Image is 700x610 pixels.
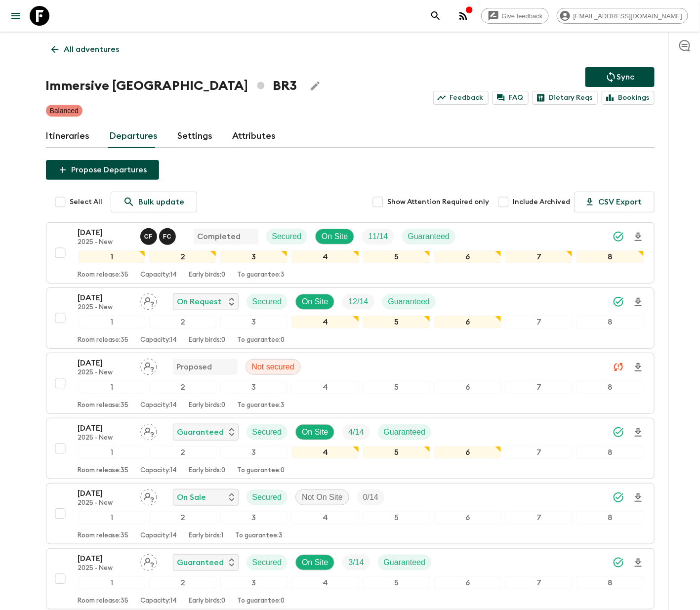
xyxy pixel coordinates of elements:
p: Early birds: 0 [189,597,226,605]
div: 7 [505,250,573,263]
span: Include Archived [513,197,571,207]
p: To guarantee: 3 [236,532,283,540]
p: 2025 - New [78,239,132,246]
p: All adventures [64,43,120,55]
button: [DATE]2025 - NewClarissa Fusco, Felipe CavalcantiCompletedSecuredOn SiteTrip FillGuaranteed123456... [46,222,655,284]
p: Completed [198,231,241,243]
div: Trip Fill [342,424,370,440]
div: 3 [220,511,288,524]
p: On Site [302,296,328,308]
div: 2 [149,511,216,524]
span: Assign pack leader [140,557,157,565]
div: [EMAIL_ADDRESS][DOMAIN_NAME] [557,8,688,24]
p: [DATE] [78,227,132,239]
button: Edit Adventure Title [305,76,325,96]
div: 7 [505,316,573,328]
div: 4 [291,316,359,328]
p: Capacity: 14 [141,271,177,279]
p: Early birds: 0 [189,402,226,409]
div: Secured [247,294,288,310]
div: 2 [149,250,216,263]
svg: Synced Successfully [613,491,624,503]
div: 8 [576,576,644,589]
div: 5 [363,511,430,524]
h1: Immersive [GEOGRAPHIC_DATA] BR3 [46,76,297,96]
div: Not On Site [295,489,349,505]
div: 1 [78,316,145,328]
div: 7 [505,576,573,589]
p: Room release: 35 [78,271,129,279]
div: 2 [149,446,216,459]
div: 8 [576,381,644,394]
p: Secured [252,426,282,438]
div: 5 [363,446,430,459]
svg: Download Onboarding [632,296,644,308]
p: Secured [252,296,282,308]
p: Secured [272,231,302,243]
div: 2 [149,316,216,328]
p: Not secured [252,361,294,373]
p: 4 / 14 [348,426,364,438]
svg: Synced Successfully [613,231,624,243]
svg: Synced Successfully [613,296,624,308]
svg: Synced Successfully [613,426,624,438]
a: FAQ [493,91,529,105]
p: 2025 - New [78,304,132,312]
div: 8 [576,511,644,524]
a: All adventures [46,40,125,59]
div: On Site [295,294,334,310]
div: Trip Fill [357,489,384,505]
button: menu [6,6,26,26]
p: Early birds: 0 [189,271,226,279]
div: Trip Fill [342,294,374,310]
p: [DATE] [78,357,132,369]
a: Give feedback [481,8,549,24]
div: 5 [363,381,430,394]
p: To guarantee: 3 [238,271,285,279]
div: 6 [434,511,501,524]
button: Propose Departures [46,160,159,180]
div: Trip Fill [342,555,370,570]
button: [DATE]2025 - NewAssign pack leaderGuaranteedSecuredOn SiteTrip FillGuaranteed12345678Room release... [46,418,655,479]
svg: Unable to sync - Check prices and secured [613,361,624,373]
p: Capacity: 14 [141,402,177,409]
div: 4 [291,446,359,459]
svg: Synced Successfully [613,557,624,569]
p: Early birds: 0 [189,336,226,344]
p: 11 / 14 [368,231,388,243]
p: 12 / 14 [348,296,368,308]
div: 5 [363,250,430,263]
a: Attributes [233,124,276,148]
div: On Site [315,229,354,244]
div: 6 [434,381,501,394]
p: Capacity: 14 [141,467,177,475]
div: 3 [220,316,288,328]
p: Proposed [177,361,212,373]
div: 7 [505,446,573,459]
p: [DATE] [78,488,132,499]
div: 4 [291,576,359,589]
p: To guarantee: 0 [238,336,285,344]
p: To guarantee: 0 [238,597,285,605]
span: Assign pack leader [140,362,157,369]
p: Room release: 35 [78,532,129,540]
div: Not secured [246,359,301,375]
p: Guaranteed [408,231,450,243]
p: Early birds: 0 [189,467,226,475]
p: 0 / 14 [363,491,378,503]
svg: Download Onboarding [632,231,644,243]
div: 3 [220,250,288,263]
p: On Site [302,426,328,438]
svg: Download Onboarding [632,362,644,373]
div: On Site [295,424,334,440]
div: Secured [266,229,308,244]
div: 3 [220,576,288,589]
a: Feedback [433,91,489,105]
p: 2025 - New [78,369,132,377]
p: [DATE] [78,553,132,565]
div: 6 [434,250,501,263]
span: Assign pack leader [140,427,157,435]
div: 5 [363,576,430,589]
p: [DATE] [78,292,132,304]
div: 1 [78,576,145,589]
